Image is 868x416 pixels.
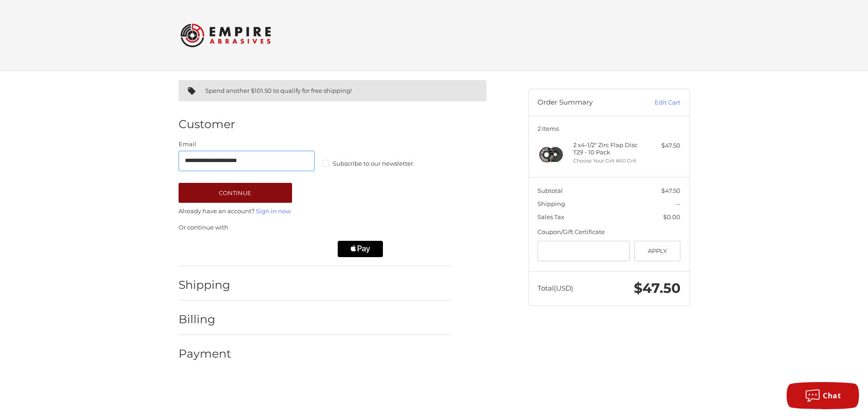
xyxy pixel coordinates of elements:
[538,125,680,132] h3: 2 Items
[787,382,859,409] button: Chat
[538,187,563,194] span: Subtotal
[179,278,231,292] h2: Shipping
[538,213,564,220] span: Sales Tax
[573,141,642,156] h4: 2 x 4-1/2" Zirc Flap Disc T29 - 10 Pack
[676,200,680,207] span: --
[538,98,635,107] h3: Order Summary
[333,160,415,167] span: Subscribe to our newsletter.
[256,207,291,215] a: Sign in now
[538,200,565,207] span: Shipping
[645,141,680,150] div: $47.50
[663,213,680,220] span: $0.00
[179,117,235,131] h2: Customer
[179,347,231,361] h2: Payment
[573,157,642,165] li: Choose Your Grit #60 Grit
[179,223,451,232] p: Or continue with
[538,241,630,261] input: Gift Certificate or Coupon Code
[634,241,681,261] button: Apply
[538,284,573,292] span: Total (USD)
[179,183,292,203] button: Continue
[179,207,451,216] p: Already have an account?
[635,98,680,107] a: Edit Cart
[257,241,329,257] iframe: PayPal-paylater
[634,280,680,296] span: $47.50
[205,87,352,94] span: Spend another $101.50 to qualify for free shipping!
[538,228,680,237] div: Coupon/Gift Certificate
[175,241,248,257] iframe: PayPal-paypal
[179,140,315,149] label: Email
[179,312,231,326] h2: Billing
[823,391,841,401] span: Chat
[180,18,271,53] img: Empire Abrasives
[661,187,680,194] span: $47.50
